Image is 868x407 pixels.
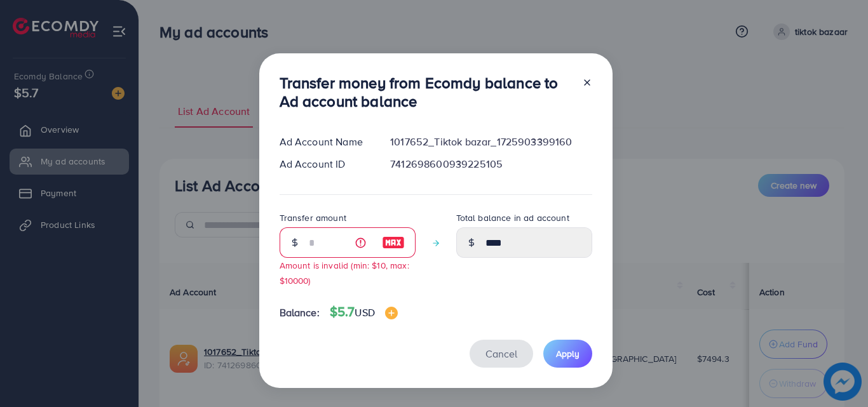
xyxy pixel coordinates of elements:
h4: $5.7 [330,304,398,320]
img: image [382,235,405,250]
div: 7412698600939225105 [380,157,602,171]
span: USD [355,305,374,319]
small: Amount is invalid (min: $10, max: $10000) [280,259,409,286]
span: Apply [556,347,580,360]
button: Cancel [470,340,533,367]
h3: Transfer money from Ecomdy balance to Ad account balance [280,74,572,110]
button: Apply [543,340,592,367]
div: Ad Account ID [269,157,381,171]
label: Total balance in ad account [456,211,569,224]
span: Balance: [280,305,320,320]
div: Ad Account Name [269,135,381,149]
label: Transfer amount [280,211,346,224]
div: 1017652_Tiktok bazar_1725903399160 [380,135,602,149]
span: Cancel [485,347,517,361]
img: image [385,307,398,319]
